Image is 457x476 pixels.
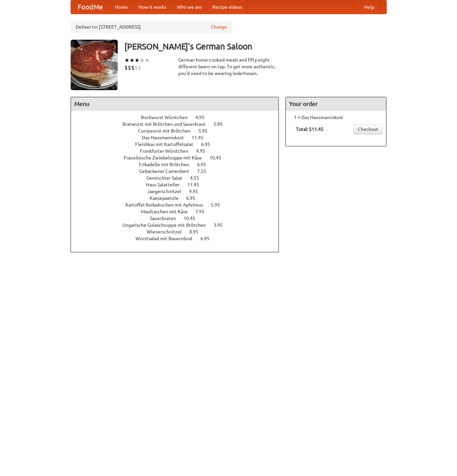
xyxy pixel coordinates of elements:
span: Gemischter Salat [146,175,189,181]
span: Sauerbraten [150,216,183,221]
a: Frankfurter Würstchen 9.95 [140,148,218,154]
a: FoodMe [71,0,110,14]
span: 6.95 [200,236,216,241]
a: Home [110,0,133,14]
a: Checkout [353,124,383,134]
a: Change [211,24,227,30]
span: Jaegerschnitzel [147,189,188,194]
h4: Menu [71,97,279,111]
span: 5.95 [211,202,227,208]
h3: [PERSON_NAME]'s German Saloon [124,40,387,53]
a: Bockwurst Würstchen 4.95 [141,115,217,120]
a: Französische Zwiebelsuppe mit Käse 10.45 [124,155,234,160]
span: 4.55 [190,175,206,181]
div: Deliver to: [STREET_ADDRESS] [71,21,232,33]
h4: Your order [286,97,386,111]
span: 5.95 [198,128,214,134]
a: Recipe videos [207,0,247,14]
a: Wurstsalad mit Bauernbrot 6.95 [136,236,222,241]
div: German home-cooked meals and fifty-eight different beers on tap. To get more authentic, you'd nee... [178,57,279,77]
img: angular.jpg [71,40,118,90]
span: 7.55 [197,169,213,174]
span: Currywurst mit Brötchen [138,128,197,134]
span: Bockwurst Würstchen [141,115,194,120]
a: Fleishkas mit Kartoffelsalat 6.95 [135,142,223,147]
span: Gebackener Camenbert [139,169,196,174]
li: 1 × Das Hausmannskost [289,114,383,121]
li: ★ [129,57,135,64]
span: Wienerschnitzel [147,229,188,234]
span: 3.95 [214,222,229,228]
li: $ [124,64,128,71]
span: Fleishkas mit Kartoffelsalat [135,142,200,147]
a: Currywurst mit Brötchen 5.95 [138,128,220,134]
li: ★ [145,57,150,64]
a: Kaesepaetzle 6.95 [150,195,208,201]
a: Jaegerschnitzel 9.95 [147,189,211,194]
a: Das Hausmannskost 11.45 [142,135,216,140]
a: Kartoffel Reibekuchen mit Apfelmus 5.95 [125,202,232,208]
a: Frikadelle mit Brötchen 6.95 [139,162,219,167]
a: Haus Salatteller 11.45 [146,182,212,187]
span: 11.45 [192,135,210,140]
span: 10.45 [184,216,202,221]
span: 9.95 [196,148,212,154]
li: ★ [140,57,145,64]
span: 10.45 [210,155,228,160]
a: Gebackener Camenbert 7.55 [139,169,219,174]
span: 6.95 [197,162,213,167]
span: Frankfurter Würstchen [140,148,195,154]
span: 4.95 [195,115,211,120]
span: 8.95 [189,229,205,234]
li: $ [138,64,141,71]
span: Das Hausmannskost [142,135,191,140]
li: $ [131,64,135,71]
span: Frikadelle mit Brötchen [139,162,196,167]
span: Kartoffel Reibekuchen mit Apfelmus [125,202,210,208]
a: Wienerschnitzel 8.95 [147,229,211,234]
span: Französische Zwiebelsuppe mit Käse [124,155,208,160]
b: Total: $11.45 [296,126,323,132]
span: Ungarische Gulaschsuppe mit Brötchen [122,222,213,228]
span: 7.95 [195,209,211,214]
a: Help [359,0,380,14]
a: Sauerbraten 10.45 [150,216,208,221]
span: 6.95 [201,142,217,147]
span: Kaesepaetzle [150,195,185,201]
span: 6.95 [186,195,202,201]
span: Haus Salatteller [146,182,186,187]
a: Bratwurst mit Brötchen und Sauerkraut 5.95 [122,121,235,127]
span: Wurstsalad mit Bauernbrot [136,236,199,241]
span: Maultaschen mit Käse [141,209,194,214]
a: Maultaschen mit Käse 7.95 [141,209,217,214]
li: ★ [135,57,140,64]
a: Gemischter Salat 4.55 [146,175,212,181]
a: How it works [133,0,172,14]
li: $ [128,64,131,71]
span: Bratwurst mit Brötchen und Sauerkraut [122,121,213,127]
a: Ungarische Gulaschsuppe mit Brötchen 3.95 [122,222,235,228]
li: ★ [124,57,129,64]
a: Who we are [172,0,207,14]
span: 9.95 [189,189,205,194]
span: 11.45 [187,182,206,187]
span: 5.95 [214,121,229,127]
li: $ [135,64,138,71]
